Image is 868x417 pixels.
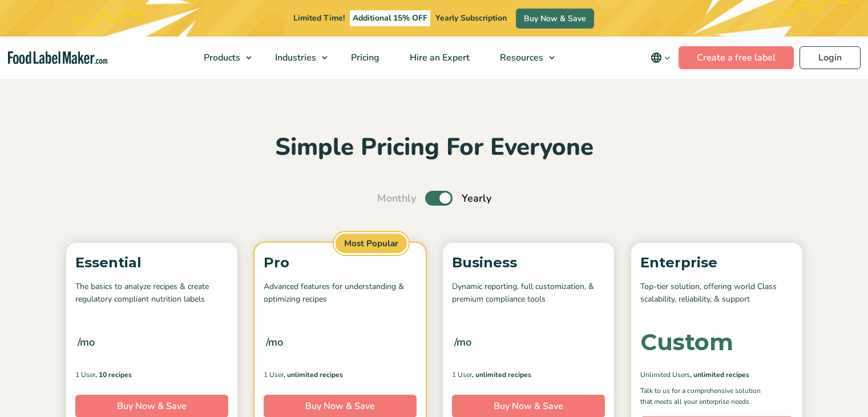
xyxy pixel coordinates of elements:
span: Additional 15% OFF [350,10,430,26]
a: Resources [485,37,560,79]
a: Products [189,37,257,79]
a: Create a free label [679,46,794,69]
label: Toggle [425,191,453,206]
span: /mo [454,334,471,350]
p: Advanced features for understanding & optimizing recipes [264,280,417,306]
a: Buy Now & Save [516,9,594,29]
span: 1 User [75,370,95,380]
a: Hire an Expert [395,37,482,79]
span: Most Popular [334,232,409,255]
span: , 10 Recipes [95,370,132,380]
span: Yearly Subscription [435,13,507,23]
p: The basics to analyze recipes & create regulatory compliant nutrition labels [75,280,228,306]
span: 1 User [264,370,284,380]
span: Industries [272,51,317,64]
div: Custom [640,331,733,354]
p: Pro [264,252,417,274]
p: Business [452,252,605,274]
span: , Unlimited Recipes [284,370,343,380]
span: /mo [78,334,95,350]
span: Hire an Expert [406,51,471,64]
a: Pricing [336,37,392,79]
span: , Unlimited Recipes [690,370,749,380]
span: , Unlimited Recipes [472,370,531,380]
p: Enterprise [640,252,793,274]
h2: Simple Pricing For Everyone [60,132,808,163]
span: Pricing [348,51,381,64]
span: Yearly [462,191,491,206]
span: Unlimited Users [640,370,690,380]
p: Top-tier solution, offering world Class scalability, reliability, & support [640,280,793,306]
a: Login [800,46,861,69]
span: Limited Time! [293,13,345,23]
p: Essential [75,252,228,274]
span: Resources [496,51,544,64]
span: Products [200,51,241,64]
p: Dynamic reporting, full customization, & premium compliance tools [452,280,605,306]
p: Talk to us for a comprehensive solution that meets all your enterprise needs [640,386,772,407]
span: /mo [266,334,283,350]
a: Industries [260,37,333,79]
span: Monthly [377,191,416,206]
span: 1 User [452,370,472,380]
